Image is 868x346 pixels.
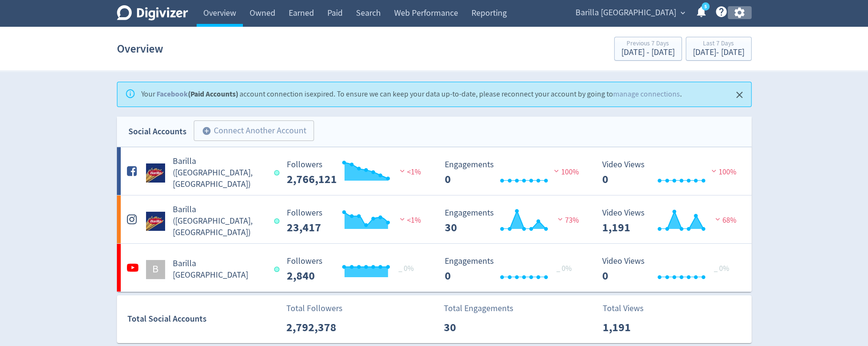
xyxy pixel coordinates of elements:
[686,37,752,61] button: Last 7 Days[DATE]- [DATE]
[693,48,744,57] div: [DATE] - [DATE]
[397,216,421,225] span: <1%
[713,216,722,223] img: negative-performance.svg
[146,163,165,183] img: Barilla (AU, NZ) undefined
[704,3,706,10] text: 5
[714,264,729,273] span: _ 0%
[286,302,343,315] p: Total Followers
[397,167,407,174] img: negative-performance.svg
[274,170,282,175] span: Data last synced: 28 Sep 2025, 10:01pm (AEST)
[173,156,266,190] h5: Barilla ([GEOGRAPHIC_DATA], [GEOGRAPHIC_DATA])
[709,167,719,174] img: negative-performance.svg
[187,122,314,141] a: Connect Another Account
[440,160,583,185] svg: Engagements 0
[552,167,561,174] img: negative-performance.svg
[398,264,414,273] span: _ 0%
[552,167,579,177] span: 100%
[597,257,741,282] svg: Video Views 0
[679,9,687,17] span: expand_more
[572,5,688,21] button: Barilla [GEOGRAPHIC_DATA]
[713,216,736,225] span: 68%
[397,167,421,177] span: <1%
[117,33,163,64] h1: Overview
[440,257,583,282] svg: Engagements 0
[173,258,266,281] h5: Barilla [GEOGRAPHIC_DATA]
[127,312,280,326] div: Total Social Accounts
[597,160,741,185] svg: Video Views 0
[117,244,752,292] a: BBarilla [GEOGRAPHIC_DATA] Followers --- _ 0% Followers 2,840 Engagements 0 Engagements 0 _ 0% Vi...
[614,37,682,61] button: Previous 7 Days[DATE] - [DATE]
[117,147,752,195] a: Barilla (AU, NZ) undefinedBarilla ([GEOGRAPHIC_DATA], [GEOGRAPHIC_DATA]) Followers --- Followers ...
[621,40,675,48] div: Previous 7 Days
[282,208,425,234] svg: Followers ---
[128,125,187,139] div: Social Accounts
[693,40,744,48] div: Last 7 Days
[397,216,407,223] img: negative-performance.svg
[173,204,266,238] h5: Barilla ([GEOGRAPHIC_DATA], [GEOGRAPHIC_DATA])
[732,87,747,103] button: Close
[146,260,165,279] div: B
[555,216,565,223] img: negative-performance.svg
[701,2,710,11] a: 5
[444,319,499,336] p: 30
[555,216,579,225] span: 73%
[141,85,682,104] div: Your account connection is expired . To ensure we can keep your data up-to-date, please reconnect...
[282,160,425,185] svg: Followers ---
[603,319,658,336] p: 1,191
[157,89,238,99] strong: (Paid Accounts)
[282,257,425,282] svg: Followers ---
[274,218,282,224] span: Data last synced: 28 Sep 2025, 10:01pm (AEST)
[157,89,188,99] a: Facebook
[709,167,736,177] span: 100%
[613,89,680,99] a: manage connections
[444,302,513,315] p: Total Engagements
[575,5,676,21] span: Barilla [GEOGRAPHIC_DATA]
[621,48,675,57] div: [DATE] - [DATE]
[556,264,572,273] span: _ 0%
[202,126,211,136] span: add_circle
[286,319,341,336] p: 2,792,378
[117,195,752,243] a: Barilla (AU, NZ) undefinedBarilla ([GEOGRAPHIC_DATA], [GEOGRAPHIC_DATA]) Followers --- Followers ...
[274,267,282,272] span: Data last synced: 29 Sep 2025, 10:01am (AEST)
[603,302,658,315] p: Total Views
[440,208,583,234] svg: Engagements 30
[146,212,165,231] img: Barilla (AU, NZ) undefined
[597,208,741,234] svg: Video Views 1,191
[194,120,314,141] button: Connect Another Account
